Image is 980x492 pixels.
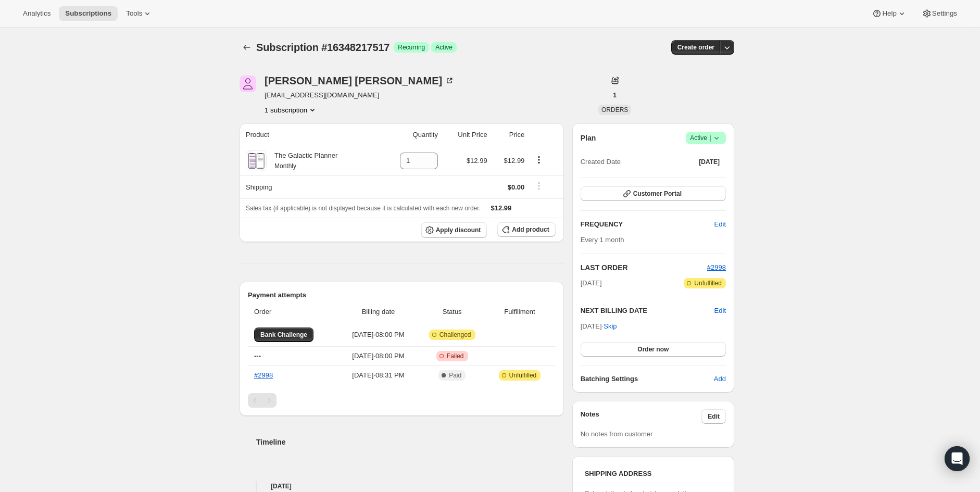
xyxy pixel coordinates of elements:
[491,204,512,212] span: $12.99
[585,469,722,479] h3: SHIPPING ADDRESS
[597,318,623,335] button: Skip
[693,155,726,169] button: [DATE]
[708,216,732,233] button: Edit
[240,75,256,92] span: Karen Steele
[604,321,617,332] span: Skip
[398,43,425,52] span: Recurring
[59,6,118,21] button: Subscriptions
[435,43,453,52] span: Active
[581,262,707,273] h2: LAST ORDER
[421,222,487,238] button: Apply discount
[240,123,380,146] th: Product
[690,133,722,143] span: Active
[439,331,471,339] span: Challenged
[581,157,621,167] span: Created Date
[633,190,682,198] span: Customer Portal
[491,123,528,146] th: Price
[915,6,963,21] button: Settings
[449,371,461,380] span: Paid
[420,307,484,317] span: Status
[343,351,414,361] span: [DATE] · 08:00 PM
[581,430,653,438] span: No notes from customer
[581,219,714,230] h2: FREQUENCY
[714,306,726,316] button: Edit
[256,42,390,53] span: Subscription #16348217517
[531,154,547,166] button: Product actions
[254,371,273,379] a: #2998
[248,393,556,408] nav: Pagination
[708,371,732,387] button: Add
[265,75,455,86] div: [PERSON_NAME] [PERSON_NAME]
[699,158,720,166] span: [DATE]
[267,150,337,171] div: The Galactic Planner
[694,279,722,287] span: Unfulfilled
[17,6,57,21] button: Analytics
[120,6,159,21] button: Tools
[707,263,726,271] a: #2998
[581,409,702,424] h3: Notes
[343,307,414,317] span: Billing date
[441,123,491,146] th: Unit Price
[274,162,296,170] small: Monthly
[512,225,549,234] span: Add product
[380,123,441,146] th: Quantity
[256,437,564,447] h2: Timeline
[714,219,726,230] span: Edit
[637,345,669,354] span: Order now
[247,150,265,171] img: product img
[865,6,913,21] button: Help
[581,306,714,316] h2: NEXT BILLING DATE
[708,412,720,421] span: Edit
[254,327,313,342] button: Bank Challenge
[490,307,549,317] span: Fulfillment
[240,175,380,198] th: Shipping
[531,180,547,192] button: Shipping actions
[504,157,525,165] span: $12.99
[265,90,455,100] span: [EMAIL_ADDRESS][DOMAIN_NAME]
[677,43,714,52] span: Create order
[607,88,623,103] button: 1
[509,371,537,380] span: Unfulfilled
[707,262,726,273] button: #2998
[508,183,525,191] span: $0.00
[248,300,340,323] th: Order
[65,9,111,18] span: Subscriptions
[23,9,51,18] span: Analytics
[945,446,970,471] div: Open Intercom Messenger
[601,106,628,113] span: ORDERS
[467,157,487,165] span: $12.99
[581,186,726,201] button: Customer Portal
[240,40,254,55] button: Subscriptions
[260,331,307,339] span: Bank Challenge
[581,133,596,143] h2: Plan
[581,278,602,288] span: [DATE]
[248,290,556,300] h2: Payment attempts
[436,226,481,234] span: Apply discount
[581,374,714,384] h6: Batching Settings
[581,322,617,330] span: [DATE] ·
[343,330,414,340] span: [DATE] · 08:00 PM
[714,374,726,384] span: Add
[126,9,142,18] span: Tools
[343,370,414,381] span: [DATE] · 08:31 PM
[240,481,564,491] h4: [DATE]
[671,40,721,55] button: Create order
[613,91,617,99] span: 1
[701,409,726,424] button: Edit
[447,352,464,360] span: Failed
[581,236,624,244] span: Every 1 month
[265,105,318,115] button: Product actions
[581,342,726,357] button: Order now
[932,9,957,18] span: Settings
[497,222,555,237] button: Add product
[882,9,896,18] span: Help
[254,352,261,360] span: ---
[710,134,711,142] span: |
[246,205,481,212] span: Sales tax (if applicable) is not displayed because it is calculated with each new order.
